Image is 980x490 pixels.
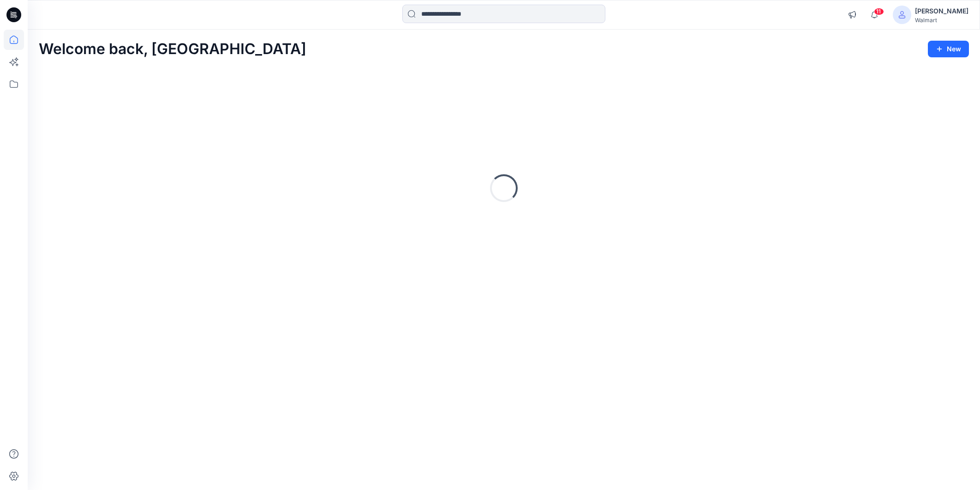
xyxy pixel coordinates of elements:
h2: Welcome back, [GEOGRAPHIC_DATA] [39,41,306,58]
div: Walmart [915,17,968,24]
button: New [928,41,969,57]
div: [PERSON_NAME] [915,6,968,17]
svg: avatar [898,11,906,18]
span: 11 [874,8,884,15]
